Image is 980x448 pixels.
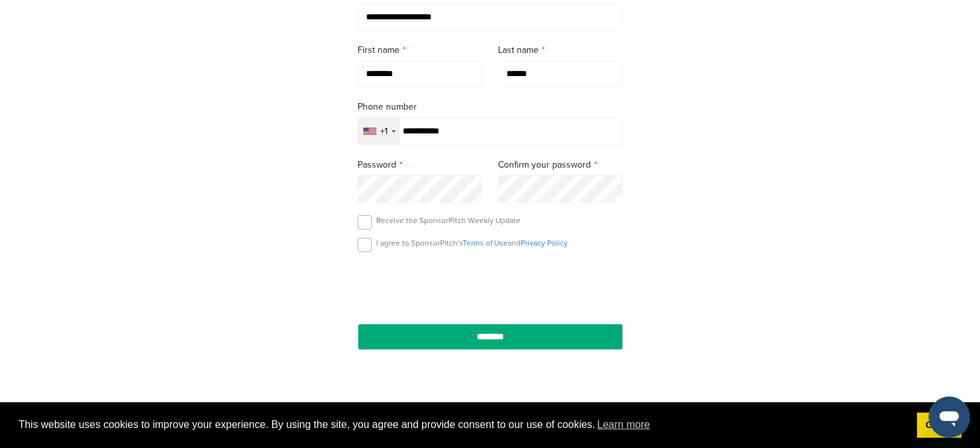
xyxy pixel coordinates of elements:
label: Phone number [358,100,623,114]
p: I agree to SponsorPitch’s and [376,238,568,248]
label: Last name [498,43,623,57]
label: Password [358,158,483,172]
div: +1 [380,127,388,136]
div: Selected country [358,118,399,144]
a: learn more about cookies [595,415,652,434]
a: dismiss cookie message [917,413,961,438]
label: Confirm your password [498,158,623,172]
iframe: reCAPTCHA [417,267,564,305]
span: This website uses cookies to improve your experience. By using the site, you agree and provide co... [19,415,907,434]
iframe: Button to launch messaging window [928,396,970,438]
p: Receive the SponsorPitch Weekly Update [376,215,521,226]
label: First name [358,43,483,57]
a: Privacy Policy [521,239,568,248]
a: Terms of Use [463,239,508,248]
